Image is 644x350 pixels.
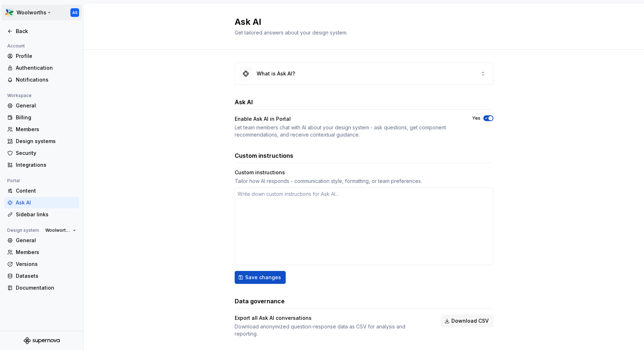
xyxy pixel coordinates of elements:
div: Enable Ask AI in Portal [235,115,459,123]
a: Integrations [4,159,79,171]
h2: Ask AI [235,16,485,28]
div: Design system [4,226,42,235]
h3: Ask AI [235,98,253,106]
div: Ask AI [16,199,76,206]
a: Ask AI [4,197,79,208]
div: Workspace [4,91,34,100]
div: Content [16,187,76,194]
label: Yes [472,115,480,121]
a: Versions [4,258,79,270]
div: Custom instructions [235,169,493,176]
span: Get tailored answers about your design system. [235,29,348,36]
div: Profile [16,52,76,60]
div: Notifications [16,76,76,83]
div: Let team members chat with AI about your design system - ask questions, get component recommendat... [235,124,459,138]
div: Versions [16,261,76,268]
a: Authentication [4,62,79,74]
a: Design systems [4,135,79,147]
a: Security [4,147,79,159]
button: WoolworthsAS [1,5,82,20]
span: Download CSV [451,317,489,324]
div: Datasets [16,272,76,280]
img: 551ca721-6c59-42a7-accd-e26345b0b9d6.png [5,8,14,17]
div: AS [72,10,78,15]
a: General [4,100,79,111]
div: Portal [4,176,23,185]
div: Integrations [16,161,76,169]
div: General [16,237,76,244]
div: Back [16,28,76,35]
div: What is Ask AI? [257,70,295,77]
div: Members [16,126,76,133]
a: General [4,235,79,246]
a: Profile [4,50,79,62]
svg: Supernova Logo [24,337,60,344]
h3: Data governance [235,297,285,305]
a: Content [4,185,79,197]
h3: Custom instructions [235,151,293,160]
div: Security [16,149,76,157]
div: Sidebar links [16,211,76,218]
div: Export all Ask AI conversations [235,314,428,322]
a: Documentation [4,282,79,294]
button: Save changes [235,271,286,284]
div: Woolworths [17,9,46,16]
a: Members [4,247,79,258]
a: Back [4,26,79,37]
div: Billing [16,114,76,121]
a: Notifications [4,74,79,86]
div: Design systems [16,138,76,145]
a: Billing [4,112,79,123]
div: Authentication [16,64,76,72]
div: Account [4,42,28,50]
div: Download anonymized question-response data as CSV for analysis and reporting. [235,323,428,337]
div: Tailor how AI responds - communication style, formatting, or team preferences. [235,178,493,185]
a: Sidebar links [4,209,79,220]
span: Save changes [245,274,281,281]
div: Members [16,249,76,256]
div: General [16,102,76,109]
a: Members [4,124,79,135]
button: Download CSV [441,314,493,327]
a: Datasets [4,270,79,282]
div: Documentation [16,284,76,291]
span: Woolworths [45,227,70,233]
